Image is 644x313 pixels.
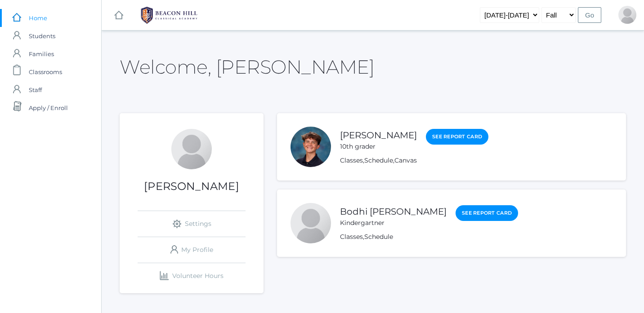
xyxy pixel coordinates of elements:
[364,233,393,241] a: Schedule
[120,181,264,192] h1: [PERSON_NAME]
[340,130,417,141] a: [PERSON_NAME]
[291,127,331,167] div: Elijah Dreher
[138,211,246,237] a: Settings
[29,99,68,117] span: Apply / Enroll
[29,63,62,81] span: Classrooms
[340,156,488,165] div: , ,
[29,81,42,99] span: Staff
[340,218,447,228] div: Kindergartner
[340,232,518,242] div: ,
[394,156,417,164] a: Canvas
[171,129,212,169] div: Sara Dreher
[578,7,601,23] input: Go
[29,27,55,45] span: Students
[120,57,374,77] h2: Welcome, [PERSON_NAME]
[364,156,393,164] a: Schedule
[340,156,363,164] a: Classes
[618,6,636,24] div: Sara Dreher
[340,142,417,151] div: 10th grader
[456,205,518,221] a: See Report Card
[138,263,246,289] a: Volunteer Hours
[138,237,246,263] a: My Profile
[340,206,447,217] a: Bodhi [PERSON_NAME]
[29,9,47,27] span: Home
[29,45,54,63] span: Families
[135,4,203,26] img: BHCALogos-05-308ed15e86a5a0abce9b8dd61676a3503ac9727e845dece92d48e8588c001991.png
[340,233,363,241] a: Classes
[426,129,488,145] a: See Report Card
[291,203,331,243] div: Bodhi Dreher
